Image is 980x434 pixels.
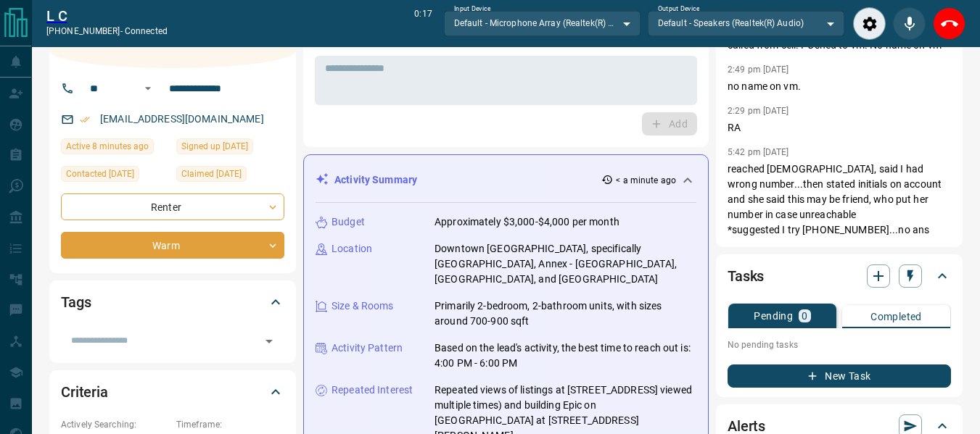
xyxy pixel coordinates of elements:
[728,120,951,135] p: RA
[61,291,91,314] h2: Tags
[316,167,696,193] div: Activity Summary< a minute ago
[435,299,696,329] p: Primarily 2-bedroom, 2-bathroom units, with sizes around 700-900 sqft
[61,138,169,159] div: Mon Sep 15 2025
[332,299,394,314] p: Size & Rooms
[332,341,403,356] p: Activity Pattern
[80,114,90,125] svg: Email Verified
[728,64,789,75] p: 2:49 pm [DATE]
[332,383,413,398] p: Repeated Interest
[728,264,764,288] h2: Tasks
[728,334,951,356] p: No pending tasks
[728,259,951,293] div: Tasks
[100,113,264,125] a: [EMAIL_ADDRESS][DOMAIN_NAME]
[61,418,169,431] p: Actively Searching:
[658,4,699,14] label: Output Device
[893,7,926,40] div: Mute
[414,7,432,40] p: 0:17
[61,232,284,259] div: Warm
[648,11,844,36] div: Default - Speakers (Realtek(R) Audio)
[444,11,641,36] div: Default - Microphone Array (Realtek(R) Audio)
[66,139,149,154] span: Active 8 minutes ago
[181,167,242,181] span: Claimed [DATE]
[435,241,696,287] p: Downtown [GEOGRAPHIC_DATA], specifically [GEOGRAPHIC_DATA], Annex - [GEOGRAPHIC_DATA], [GEOGRAPHI...
[454,4,491,14] label: Input Device
[853,7,886,40] div: Audio Settings
[728,79,951,94] p: no name on vm.
[616,174,676,187] p: < a minute ago
[61,375,284,409] div: Criteria
[334,172,417,188] p: Activity Summary
[176,138,284,159] div: Tue May 19 2020
[181,139,248,154] span: Signed up [DATE]
[754,311,793,321] p: Pending
[728,106,789,116] p: 2:29 pm [DATE]
[176,418,284,431] p: Timeframe:
[125,26,168,36] span: connected
[728,147,789,157] p: 5:42 pm [DATE]
[332,241,372,256] p: Location
[139,80,157,97] button: Open
[46,25,168,38] p: [PHONE_NUMBER] -
[61,193,284,220] div: Renter
[61,285,284,320] div: Tags
[728,162,951,238] p: reached [DEMOGRAPHIC_DATA], said I had wrong number...then stated initials on account and she sai...
[61,380,108,404] h2: Criteria
[176,166,284,186] div: Tue Jul 08 2025
[259,331,279,351] button: Open
[728,364,951,388] button: New Task
[435,341,696,371] p: Based on the lead's activity, the best time to reach out is: 4:00 PM - 6:00 PM
[61,166,169,186] div: Thu Sep 04 2025
[933,7,965,40] div: End Call
[802,311,807,321] p: 0
[435,214,619,230] p: Approximately $3,000-$4,000 per month
[46,7,168,25] a: L C
[870,312,922,322] p: Completed
[66,167,134,181] span: Contacted [DATE]
[332,214,365,230] p: Budget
